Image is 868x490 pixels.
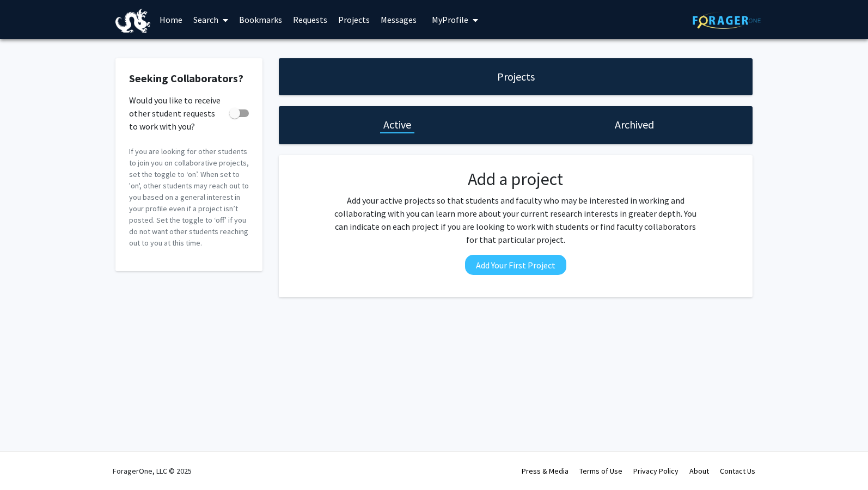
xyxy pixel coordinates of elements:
[188,1,234,39] a: Search
[129,146,249,249] p: If you are looking for other students to join you on collaborative projects, set the toggle to ‘o...
[579,466,622,476] a: Terms of Use
[633,466,678,476] a: Privacy Policy
[615,117,654,132] h1: Archived
[331,194,700,246] p: Add your active projects so that students and faculty who may be interested in working and collab...
[720,466,755,476] a: Contact Us
[129,72,249,85] h2: Seeking Collaborators?
[693,12,761,29] img: ForagerOne Logo
[129,94,225,133] span: Would you like to receive other student requests to work with you?
[375,1,422,39] a: Messages
[288,1,333,39] a: Requests
[113,452,192,490] div: ForagerOne, LLC © 2025
[234,1,288,39] a: Bookmarks
[331,169,700,189] h2: Add a project
[689,466,709,476] a: About
[154,1,188,39] a: Home
[497,69,535,84] h1: Projects
[465,255,566,275] button: Add Your First Project
[333,1,375,39] a: Projects
[432,14,468,25] span: My Profile
[8,441,46,482] iframe: Chat
[115,9,150,33] img: Drexel University Logo
[522,466,569,476] a: Press & Media
[383,117,411,132] h1: Active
